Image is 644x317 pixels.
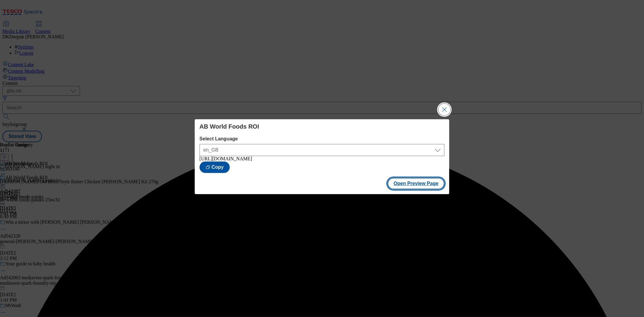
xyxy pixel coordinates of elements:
[195,119,450,194] div: Modal
[200,136,445,142] label: Select Language
[200,123,445,130] h4: AB World Foods ROI
[438,104,450,116] button: Close Modal
[388,178,445,189] button: Open Preview Page
[200,156,445,162] div: [URL][DOMAIN_NAME]
[200,162,230,173] button: Copy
